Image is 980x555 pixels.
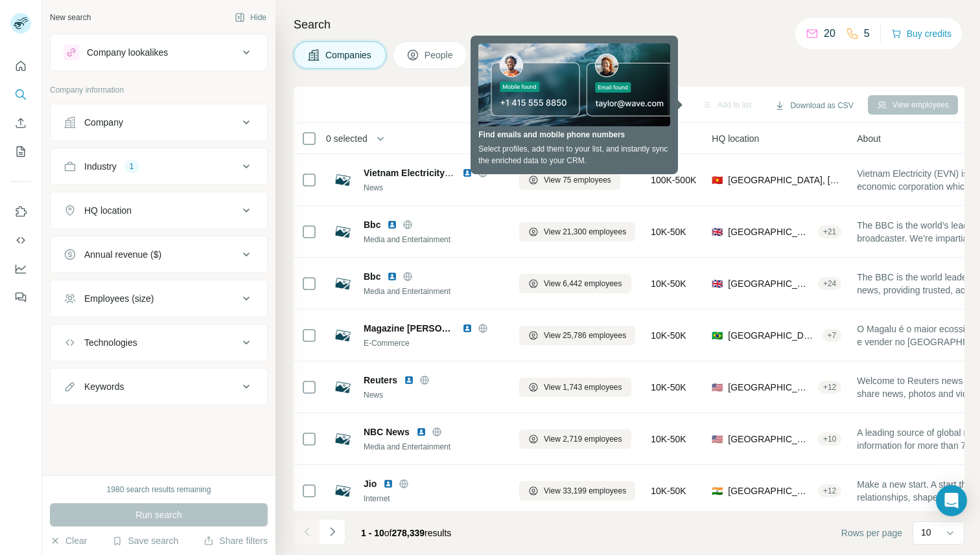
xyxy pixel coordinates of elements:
span: [GEOGRAPHIC_DATA], [GEOGRAPHIC_DATA] [728,329,817,342]
span: 🇻🇳 [712,174,723,187]
span: 10K-50K [651,277,686,290]
p: 10 [921,526,931,539]
span: HQ location [712,132,759,145]
span: 🇬🇧 [712,277,723,290]
div: Company lookalikes [87,46,168,59]
div: HQ location [84,204,132,217]
div: New search [50,12,91,23]
span: About [857,132,881,145]
span: Rows per page [841,527,902,539]
span: [GEOGRAPHIC_DATA], [US_STATE] [728,433,813,446]
span: 0 selected [326,132,367,145]
span: View 1,743 employees [544,381,622,393]
img: Logo of NBC News [332,429,353,449]
span: [GEOGRAPHIC_DATA], [US_STATE] [728,381,813,394]
button: Annual revenue ($) [51,239,267,270]
span: 10K-50K [651,381,686,394]
img: Logo of Vietnam Electricity (EVN) [332,170,353,190]
button: HQ location [51,195,267,226]
div: Keywords [84,380,124,393]
span: View 25,786 employees [544,330,626,341]
button: Company [51,107,267,138]
img: LinkedIn logo [462,323,472,334]
span: [GEOGRAPHIC_DATA] [728,225,813,238]
span: 10K-50K [651,329,686,342]
div: + 12 [818,485,841,497]
img: LinkedIn logo [387,271,397,282]
div: Technologies [84,336,137,349]
button: View 25,786 employees [519,326,635,345]
span: 10K-50K [651,433,686,446]
button: View 75 employees [519,170,620,190]
img: Logo of Magazine Luiza [332,325,353,346]
span: 100K-500K [651,174,696,187]
img: Logo of Reuters [332,377,353,398]
img: LinkedIn logo [383,479,393,489]
div: + 24 [818,278,841,289]
span: 🇧🇷 [712,329,723,342]
span: Companies [325,49,373,62]
span: 🇺🇸 [712,381,723,394]
h4: Search [294,16,964,34]
img: LinkedIn logo [387,220,397,230]
button: View 6,442 employees [519,274,631,293]
img: Logo of Bbc [332,221,353,242]
div: + 12 [818,381,841,393]
button: Quick start [10,54,31,78]
span: 10K-50K [651,484,686,497]
div: Media and Entertainment [364,286,504,297]
div: Media and Entertainment [364,441,504,453]
span: Jio [364,477,377,490]
button: Industry1 [51,151,267,182]
div: News [364,389,504,401]
div: Company [84,116,123,129]
span: Reuters [364,374,397,387]
button: Keywords [51,371,267,402]
button: Hide [226,8,275,27]
span: 1 - 10 [361,528,384,538]
span: of [384,528,392,538]
button: Company lookalikes [51,37,267,68]
span: 🇺🇸 [712,433,723,446]
button: Feedback [10,286,31,309]
p: 5 [864,26,870,41]
button: View 2,719 employees [519,429,631,449]
button: Technologies [51,327,267,358]
p: Company information [50,84,268,96]
div: Annual revenue ($) [84,248,161,261]
button: Use Surfe on LinkedIn [10,200,31,223]
button: Use Surfe API [10,229,31,252]
button: Navigate to next page [320,519,345,545]
span: Size [651,132,668,145]
img: Logo of Jio [332,481,353,501]
span: Bbc [364,270,380,283]
span: 10K-50K [651,225,686,238]
img: LinkedIn logo [404,375,414,385]
button: View 1,743 employees [519,378,631,397]
span: View 2,719 employees [544,433,622,445]
button: My lists [10,140,31,163]
div: Media and Entertainment [364,234,504,245]
button: View 21,300 employees [519,222,635,242]
div: 1 [124,161,139,172]
div: E-Commerce [364,337,504,349]
button: Search [10,83,31,106]
span: [GEOGRAPHIC_DATA] [728,484,813,497]
div: News [364,182,504,194]
span: 278,339 [392,528,425,538]
div: Internet [364,493,504,504]
span: [GEOGRAPHIC_DATA], [GEOGRAPHIC_DATA] [728,174,841,187]
span: Bbc [364,218,380,231]
span: Vietnam Electricity (EVN) [364,168,472,178]
button: Enrich CSV [10,111,31,135]
div: Open Intercom Messenger [936,485,967,516]
span: Magazine [PERSON_NAME] [364,322,456,335]
img: LinkedIn logo [416,427,426,437]
button: Employees (size) [51,283,267,314]
span: View 75 employees [544,174,611,186]
span: People [425,49,454,62]
span: View 21,300 employees [544,226,626,238]
div: + 21 [818,226,841,238]
span: View 6,442 employees [544,278,622,289]
button: Buy credits [891,25,951,43]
